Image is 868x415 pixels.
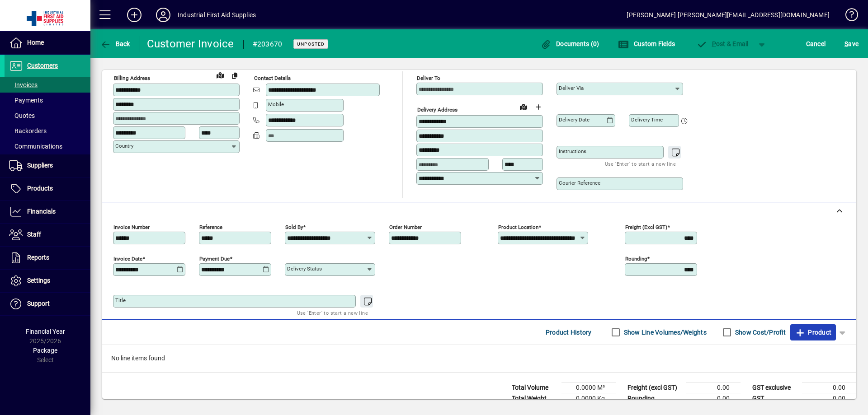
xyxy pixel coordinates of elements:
[5,123,90,139] a: Backorders
[618,40,675,47] span: Custom Fields
[5,201,90,223] a: Financials
[5,108,90,123] a: Quotes
[696,40,749,47] span: ost & Email
[605,159,676,169] mat-hint: Use 'Enter' to start a new line
[213,68,227,82] a: View on map
[748,382,802,393] td: GST exclusive
[5,270,90,292] a: Settings
[623,393,686,404] td: Rounding
[561,382,616,393] td: 0.0000 M³
[802,393,856,404] td: 0.00
[5,154,90,177] a: Suppliers
[27,208,56,215] span: Financials
[531,100,545,114] button: Choose address
[285,224,303,230] mat-label: Sold by
[692,36,753,52] button: Post & Email
[27,162,53,169] span: Suppliers
[561,393,616,404] td: 0.0000 Kg
[27,277,50,284] span: Settings
[498,224,538,230] mat-label: Product location
[806,37,826,51] span: Cancel
[27,231,41,238] span: Staff
[297,308,368,318] mat-hint: Use 'Enter' to start a new line
[625,256,647,262] mat-label: Rounding
[802,382,856,393] td: 0.00
[287,266,322,272] mat-label: Delivery status
[115,143,133,149] mat-label: Country
[546,325,592,340] span: Product History
[102,345,856,372] div: No line items found
[507,393,561,404] td: Total Weight
[9,143,62,150] span: Communications
[417,75,440,81] mat-label: Deliver To
[844,40,848,47] span: S
[622,328,707,337] label: Show Line Volumes/Weights
[844,37,859,51] span: ave
[559,180,600,186] mat-label: Courier Reference
[627,8,830,22] div: [PERSON_NAME] [PERSON_NAME][EMAIL_ADDRESS][DOMAIN_NAME]
[559,85,584,91] mat-label: Deliver via
[27,300,50,307] span: Support
[98,36,132,52] button: Back
[541,40,599,47] span: Documents (0)
[559,117,590,123] mat-label: Delivery date
[5,93,90,108] a: Payments
[538,36,602,52] button: Documents (0)
[686,393,741,404] td: 0.00
[9,81,38,89] span: Invoices
[842,36,861,52] button: Save
[26,328,65,335] span: Financial Year
[616,36,677,52] button: Custom Fields
[9,97,43,104] span: Payments
[5,224,90,246] a: Staff
[115,297,126,303] mat-label: Title
[559,148,586,154] mat-label: Instructions
[9,127,47,135] span: Backorders
[733,328,786,337] label: Show Cost/Profit
[297,41,325,47] span: Unposted
[90,36,140,52] app-page-header-button: Back
[839,2,857,31] a: Knowledge Base
[199,224,222,230] mat-label: Reference
[5,177,90,200] a: Products
[712,40,716,47] span: P
[5,32,90,54] a: Home
[748,393,802,404] td: GST
[27,185,53,192] span: Products
[5,139,90,154] a: Communications
[542,324,595,340] button: Product History
[253,37,283,51] div: #203670
[120,7,149,23] button: Add
[631,117,663,123] mat-label: Delivery time
[178,8,256,22] div: Industrial First Aid Supplies
[113,224,150,230] mat-label: Invoice number
[804,36,828,52] button: Cancel
[113,256,142,262] mat-label: Invoice date
[795,325,831,340] span: Product
[389,224,422,230] mat-label: Order number
[9,112,35,119] span: Quotes
[790,324,836,340] button: Product
[27,62,58,69] span: Customers
[623,382,686,393] td: Freight (excl GST)
[149,7,178,23] button: Profile
[199,256,230,262] mat-label: Payment due
[147,37,234,51] div: Customer Invoice
[27,39,44,46] span: Home
[516,99,531,114] a: View on map
[507,382,561,393] td: Total Volume
[625,224,667,230] mat-label: Freight (excl GST)
[268,101,284,107] mat-label: Mobile
[100,40,130,47] span: Back
[5,77,90,93] a: Invoices
[27,254,49,261] span: Reports
[33,347,57,354] span: Package
[5,247,90,269] a: Reports
[227,68,242,83] button: Copy to Delivery address
[686,382,741,393] td: 0.00
[5,293,90,315] a: Support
